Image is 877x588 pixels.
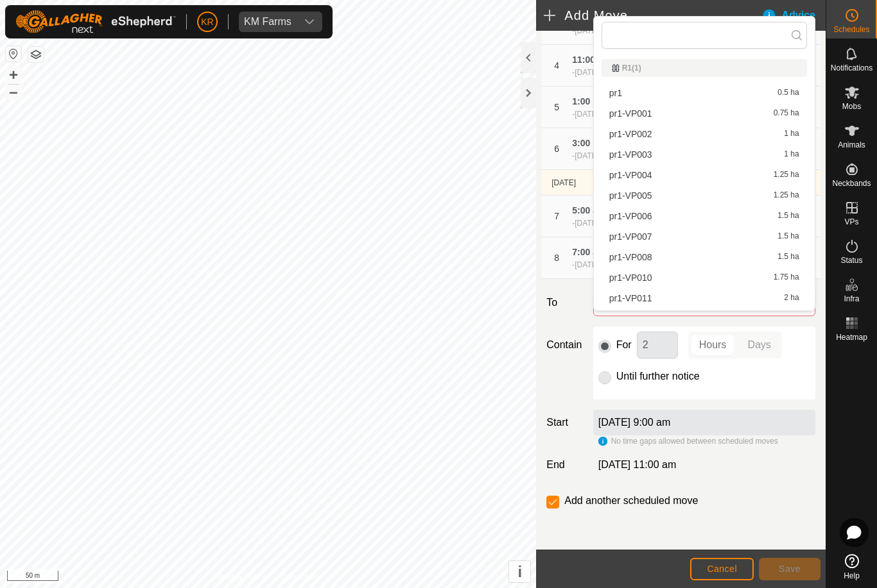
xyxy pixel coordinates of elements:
[554,211,559,221] span: 7
[572,217,629,229] div: -
[572,259,629,271] div: -
[602,289,807,308] li: pr1-VP011
[831,64,873,72] span: Notifications
[575,26,633,35] span: [DATE] 11:00 am
[774,109,799,118] span: 0.75 ha
[616,371,700,382] label: Until further notice
[784,294,799,303] span: 2 ha
[572,247,605,257] span: 7:00 am
[844,218,858,226] span: VPs
[598,417,671,428] label: [DATE] 9:00 am
[777,88,799,97] span: 0.5 ha
[541,457,587,473] label: End
[779,564,801,574] span: Save
[602,309,807,328] li: pr1-VP012
[609,150,652,159] span: pr1-VP003
[761,8,826,23] div: Advice
[602,104,807,123] li: pr1-VP001
[6,46,21,62] button: Reset Map
[777,253,799,262] span: 1.5 ha
[777,232,799,241] span: 1.5 ha
[201,15,213,29] span: KR
[509,561,530,582] button: i
[833,26,869,33] span: Schedules
[602,227,807,246] li: pr1-VP007
[575,260,629,269] span: [DATE] 9:00 am
[6,84,21,99] button: –
[244,17,291,27] div: KM Farms
[609,294,652,303] span: pr1-VP011
[609,171,652,180] span: pr1-VP004
[281,571,318,583] a: Contact Us
[572,25,633,37] div: -
[572,55,611,65] span: 11:00 am
[6,67,21,83] button: +
[554,102,559,112] span: 5
[774,273,799,282] span: 1.75 ha
[612,64,797,72] div: R1(1)
[609,212,652,221] span: pr1-VP006
[836,333,867,341] span: Heatmap
[707,564,737,574] span: Cancel
[602,83,807,103] li: pr1
[575,151,629,160] span: [DATE] 5:00 am
[517,563,522,580] span: i
[609,191,652,200] span: pr1-VP005
[826,549,877,585] a: Help
[554,60,559,71] span: 4
[609,273,652,282] span: pr1-VP010
[572,205,605,215] span: 5:00 am
[598,459,677,470] span: [DATE] 11:00 am
[842,103,861,110] span: Mobs
[784,150,799,159] span: 1 ha
[575,219,629,228] span: [DATE] 7:00 am
[690,558,754,580] button: Cancel
[602,165,807,185] li: pr1-VP004
[774,171,799,180] span: 1.25 ha
[602,248,807,267] li: pr1-VP008
[840,256,862,264] span: Status
[564,496,698,506] label: Add another scheduled move
[602,268,807,287] li: pr1-VP010
[28,47,44,62] button: Map Layers
[602,124,807,144] li: pr1-VP002
[611,437,778,446] span: No time gaps allowed between scheduled moves
[838,141,865,149] span: Animals
[572,67,629,78] div: -
[551,178,576,187] span: [DATE]
[218,571,266,583] a: Privacy Policy
[609,130,652,139] span: pr1-VP002
[759,558,821,580] button: Save
[609,253,652,262] span: pr1-VP008
[554,253,559,263] span: 8
[777,212,799,221] span: 1.5 ha
[774,191,799,200] span: 1.25 ha
[609,232,652,241] span: pr1-VP007
[572,108,629,120] div: -
[15,10,176,33] img: Gallagher Logo
[844,295,859,303] span: Infra
[541,415,587,430] label: Start
[575,68,629,77] span: [DATE] 1:00 pm
[575,110,629,119] span: [DATE] 3:00 pm
[544,8,761,23] h2: Add Move
[844,572,860,580] span: Help
[572,138,606,148] span: 3:00 pm
[602,186,807,205] li: pr1-VP005
[572,96,606,106] span: 1:00 pm
[602,145,807,164] li: pr1-VP003
[609,109,652,118] span: pr1-VP001
[609,88,622,97] span: pr1
[541,289,587,316] label: To
[602,206,807,226] li: pr1-VP006
[572,150,629,162] div: -
[541,337,587,353] label: Contain
[784,130,799,139] span: 1 ha
[616,340,632,350] label: For
[239,12,297,32] span: KM Farms
[297,12,322,32] div: dropdown trigger
[832,180,871,187] span: Neckbands
[554,144,559,154] span: 6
